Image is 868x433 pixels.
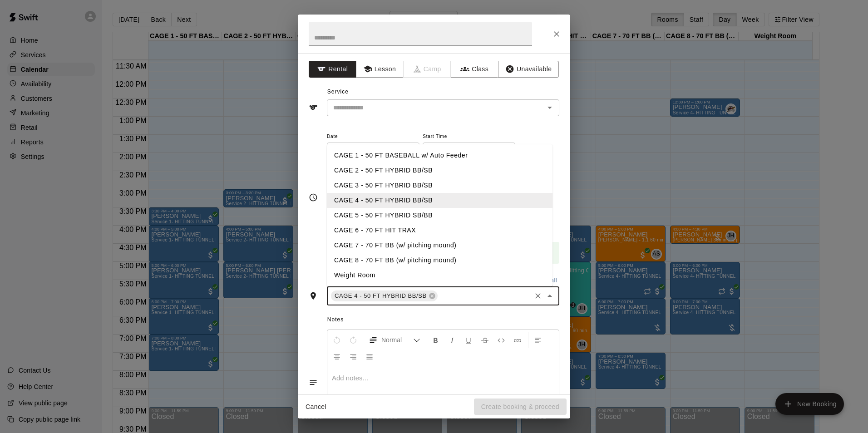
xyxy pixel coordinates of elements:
[327,131,419,143] span: Date
[496,142,514,160] button: Choose time, selected time is 5:00 PM
[365,332,424,348] button: Formatting Options
[301,399,330,415] button: Cancel
[543,290,556,302] button: Close
[331,290,438,301] div: CAGE 4 - 50 FT HYBRID BB/SB
[327,178,552,193] li: CAGE 3 - 50 FT HYBRID BB/SB
[451,61,498,78] button: Class
[309,193,318,202] svg: Timing
[493,332,509,348] button: Insert Code
[327,253,552,268] li: CAGE 8 - 70 FT BB (w/ pitching mound)
[329,332,345,348] button: Undo
[530,332,546,348] button: Left Align
[327,193,552,208] li: CAGE 4 - 50 FT HYBRID BB/SB
[327,223,552,238] li: CAGE 6 - 70 FT HIT TRAX
[327,238,552,253] li: CAGE 7 - 70 FT BB (w/ pitching mound)
[362,348,377,364] button: Justify Align
[331,291,430,300] span: CAGE 4 - 50 FT HYBRID BB/SB
[345,332,361,348] button: Redo
[309,378,318,387] svg: Notes
[345,348,361,364] button: Right Align
[532,290,544,302] button: Clear
[477,332,493,348] button: Format Strikethrough
[327,208,552,223] li: CAGE 5 - 50 FT HYBRID SB/BB
[309,61,356,78] button: Rental
[356,61,404,78] button: Lesson
[423,131,515,143] span: Start Time
[548,26,565,42] button: Close
[327,163,552,178] li: CAGE 2 - 50 FT HYBRID BB/SB
[428,332,444,348] button: Format Bold
[381,335,413,344] span: Normal
[329,348,345,364] button: Center Align
[327,313,559,327] span: Notes
[498,61,559,78] button: Unavailable
[327,148,552,163] li: CAGE 1 - 50 FT BASEBALL w/ Auto Feeder
[543,101,556,114] button: Open
[510,332,525,348] button: Insert Link
[444,332,460,348] button: Format Italics
[461,332,476,348] button: Format Underline
[309,103,318,112] svg: Service
[327,268,552,283] li: Weight Room
[327,89,349,95] span: Service
[309,291,318,300] svg: Rooms
[400,142,419,160] button: Choose date, selected date is Aug 15, 2025
[404,61,451,78] span: Camps can only be created in the Services page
